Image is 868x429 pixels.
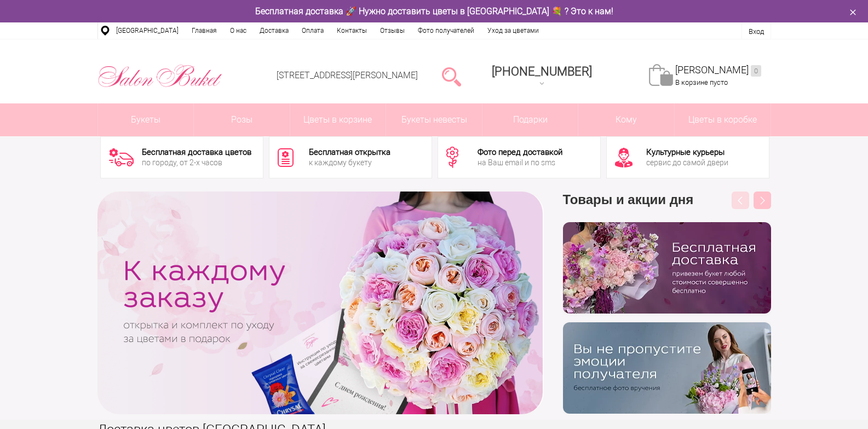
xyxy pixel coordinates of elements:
a: [STREET_ADDRESS][PERSON_NAME] [277,70,418,80]
div: Культурные курьеры [646,148,728,156]
div: Бесплатная доставка 🚀 Нужно доставить цветы в [GEOGRAPHIC_DATA] 💐 ? Это к нам! [89,5,779,17]
div: по городу, от 2-х часов [142,159,251,166]
button: Next [754,192,771,209]
span: Кому [578,103,674,136]
a: Цветы в коробке [675,103,771,136]
a: Уход за цветами [481,22,545,39]
a: Розы [194,103,290,136]
a: Цветы в корзине [290,103,386,136]
div: на Ваш email и по sms [478,159,562,166]
h3: Товары и акции дня [563,192,771,222]
a: [PHONE_NUMBER] [485,61,599,92]
div: Бесплатная открытка [309,148,390,156]
a: [GEOGRAPHIC_DATA] [110,22,185,39]
a: [PERSON_NAME] [675,64,761,77]
a: Контакты [330,22,373,39]
div: Фото перед доставкой [478,148,562,156]
img: v9wy31nijnvkfycrkduev4dhgt9psb7e.png.webp [563,322,771,414]
div: сервис до самой двери [646,159,728,166]
ins: 0 [751,65,761,77]
img: Цветы Нижний Новгород [97,62,223,90]
a: Отзывы [373,22,411,39]
a: О нас [223,22,253,39]
a: Букеты [98,103,194,136]
a: Вход [749,27,764,36]
a: Подарки [482,103,578,136]
div: [PHONE_NUMBER] [492,65,592,78]
div: к каждому букету [309,159,390,166]
span: В корзине пусто [675,78,728,86]
a: Оплата [295,22,330,39]
img: hpaj04joss48rwypv6hbykmvk1dj7zyr.png.webp [563,222,771,314]
a: Букеты невесты [386,103,482,136]
div: Бесплатная доставка цветов [142,148,251,156]
a: Доставка [253,22,295,39]
a: Главная [185,22,223,39]
a: Фото получателей [411,22,481,39]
